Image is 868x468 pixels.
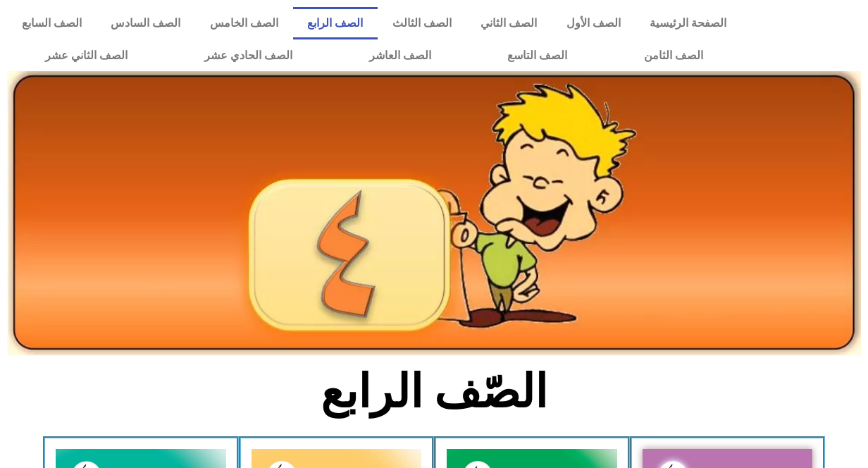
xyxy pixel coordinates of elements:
a: الصف العاشر [330,39,469,72]
a: الصف الثامن [605,39,741,72]
a: الصف الثاني [466,7,552,39]
h2: الصّف الرابع [201,364,667,419]
a: الصف السادس [97,7,196,39]
a: الصف الخامس [195,7,293,39]
a: الصف الحادي عشر [166,39,331,72]
a: الصف التاسع [469,39,606,72]
a: الصف السابع [7,7,97,39]
a: الصف الثالث [378,7,466,39]
a: الصف الثاني عشر [7,39,166,72]
a: الصف الأول [552,7,635,39]
a: الصف الرابع [293,7,378,39]
a: الصفحة الرئيسية [635,7,742,39]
